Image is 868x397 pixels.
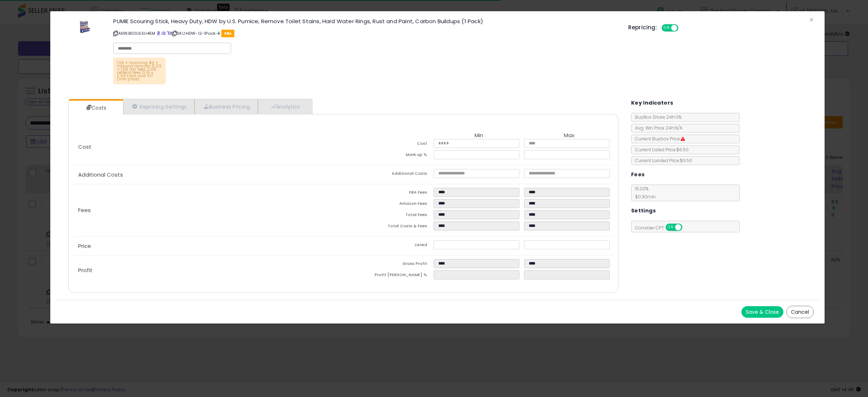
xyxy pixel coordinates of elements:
[681,137,685,141] i: Suppressed Buy Box
[72,243,343,249] p: Price
[258,99,311,114] a: Analytics
[74,18,95,35] img: 41WG2oGfeHL._SL60_.jpg
[343,259,434,270] td: Gross Profit
[631,98,673,107] h5: Key Indicators
[631,225,692,231] span: Consider CPT:
[786,306,814,318] button: Cancel
[343,240,434,252] td: Listed
[631,147,689,153] span: Current Listed Price: $6.50
[72,207,343,213] p: Fees
[524,132,614,139] th: Max
[809,14,814,25] span: ×
[113,18,617,24] h3: PUMIE Scouring Stick, Heavy Duty, HDW by U.S. Pumice, Remove Toilet Stains, Hard Water Rings, Rus...
[343,150,434,161] td: Mark up %
[69,101,122,115] a: Costs
[628,25,657,30] h5: Repricing:
[72,172,343,178] p: Additional Costs
[195,99,258,114] a: Business Pricing
[666,224,675,231] span: ON
[72,144,343,150] p: Cost
[167,30,171,36] a: Your listing only
[741,306,783,318] button: Save & Close
[72,267,343,273] p: Profit
[162,30,166,36] a: All offer listings
[677,25,689,31] span: OFF
[343,199,434,210] td: Amazon Fees
[123,99,195,114] a: Repricing Settings
[221,30,235,37] span: FBA
[113,28,617,39] p: ASIN: B00L6SU4EM | SKU: HDW-12-1Pack-B
[631,125,682,131] span: Avg. Win Price 24h: N/A
[343,188,434,199] td: FBA Fees
[631,170,645,179] h5: Fees
[631,186,656,200] span: 15.00 %
[662,25,671,31] span: ON
[157,30,161,36] a: BuyBox page
[343,169,434,180] td: Additional Costs
[631,194,656,200] span: $0.30 min
[631,157,692,164] span: Current Landed Price: $6.50
[631,136,685,142] span: Current Buybox Price:
[343,210,434,221] td: Total Fees
[631,206,656,215] h5: Settings
[343,221,434,233] td: Total Costs & Fees
[343,270,434,282] td: Profit [PERSON_NAME] %
[631,114,681,120] span: BuyBox Share 24h: 0%
[113,58,166,84] p: 1.55 + incoming $0 + inbound amazon 0.03 = 1.58 fba fees 2.08 refferal fees 0.51 = 2.59 total cos...
[343,139,434,150] td: Cost
[681,224,693,231] span: OFF
[434,132,524,139] th: Min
